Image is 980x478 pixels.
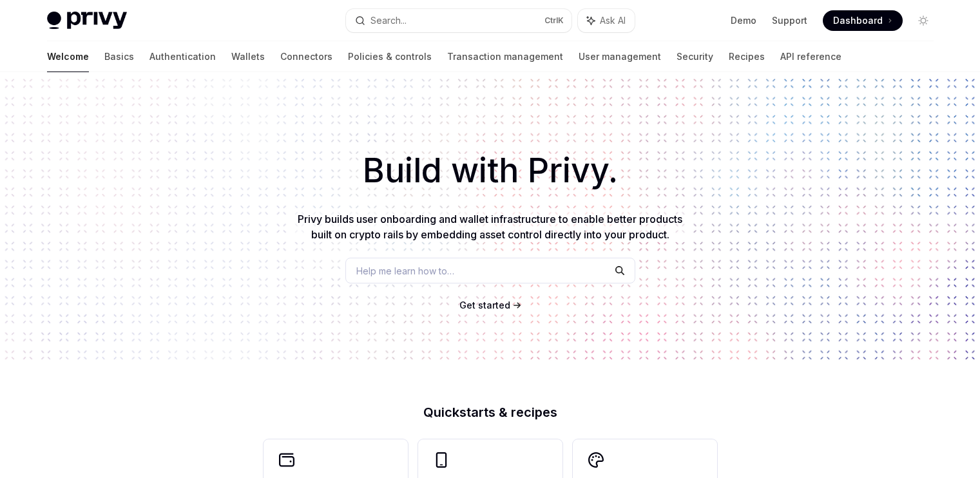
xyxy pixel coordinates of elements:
span: Dashboard [833,14,883,27]
div: Search... [370,13,407,28]
span: Ask AI [600,14,626,27]
a: Connectors [280,41,332,72]
a: Dashboard [823,10,903,31]
a: Wallets [231,41,265,72]
a: Welcome [47,41,89,72]
span: Help me learn how to… [356,264,454,278]
span: Get started [459,300,510,311]
a: Support [772,14,807,27]
span: Privy builds user onboarding and wallet infrastructure to enable better products built on crypto ... [298,213,682,241]
a: Basics [104,41,134,72]
a: Recipes [729,41,765,72]
a: Transaction management [447,41,563,72]
h1: Build with Privy. [21,146,959,196]
span: Ctrl K [544,15,564,26]
a: Authentication [149,41,216,72]
h2: Quickstarts & recipes [264,406,717,419]
img: light logo [47,12,127,30]
a: User management [579,41,661,72]
a: Demo [731,14,756,27]
a: Security [677,41,713,72]
a: Get started [459,299,510,312]
a: API reference [780,41,841,72]
button: Toggle dark mode [913,10,934,31]
a: Policies & controls [348,41,432,72]
button: Search...CtrlK [346,9,572,32]
button: Ask AI [578,9,635,32]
